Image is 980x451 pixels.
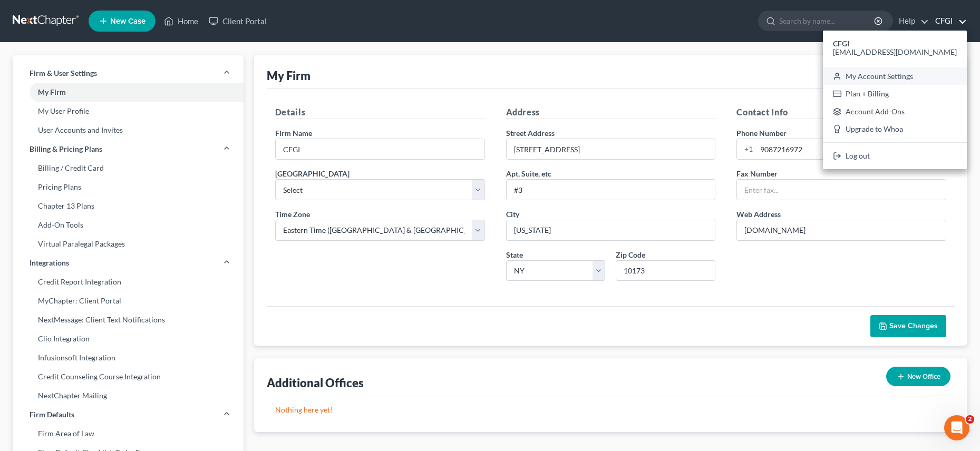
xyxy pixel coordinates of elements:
h5: Address [506,106,716,119]
label: Time Zone [275,209,310,220]
button: Save Changes [870,315,946,337]
input: Search by name... [779,11,876,31]
span: 2 [966,415,974,424]
input: (optional) [507,180,715,200]
a: My Account Settings [823,67,967,85]
a: User Accounts and Invites [13,121,244,140]
a: CFGI [930,12,967,31]
a: My Firm [13,83,244,102]
a: Upgrade to Whoa [823,121,967,139]
input: XXXXX [616,260,715,281]
a: Billing & Pricing Plans [13,140,244,159]
span: Save Changes [889,321,938,330]
label: [GEOGRAPHIC_DATA] [275,168,350,179]
a: Log out [823,147,967,165]
a: Credit Counseling Course Integration [13,367,244,386]
div: +1 [737,139,756,159]
a: Infusionsoft Integration [13,348,244,367]
a: Help [894,12,929,31]
p: Nothing here yet! [275,405,946,415]
label: Zip Code [616,249,645,260]
input: Enter address... [507,139,715,159]
a: Credit Report Integration [13,272,244,291]
span: [EMAIL_ADDRESS][DOMAIN_NAME] [833,47,957,56]
a: Plan + Billing [823,85,967,103]
input: Enter phone... [756,139,946,159]
span: Firm Name [275,129,312,138]
strong: CFGI [833,39,849,48]
input: Enter name... [276,139,484,159]
span: Billing & Pricing Plans [30,144,102,154]
a: Chapter 13 Plans [13,197,244,215]
a: Firm Defaults [13,405,244,424]
label: Street Address [506,128,555,139]
h5: Contact Info [736,106,946,119]
label: Web Address [736,209,781,220]
label: Apt, Suite, etc [506,168,551,179]
span: Integrations [30,258,69,268]
a: Virtual Paralegal Packages [13,234,244,253]
input: Enter city... [507,220,715,240]
a: NextChapter Mailing [13,386,244,405]
a: Client Portal [203,12,272,31]
div: CFGI [823,31,967,169]
a: Firm Area of Law [13,424,244,443]
a: MyChapter: Client Portal [13,291,244,310]
input: Enter web address.... [737,220,946,240]
span: New Case [110,17,145,25]
span: Firm & User Settings [30,68,97,79]
div: My Firm [267,68,311,83]
input: Enter fax... [737,180,946,200]
span: Firm Defaults [30,409,74,420]
label: City [506,209,519,220]
a: Pricing Plans [13,178,244,197]
a: Home [159,12,203,31]
button: New Office [886,367,950,386]
a: Clio Integration [13,329,244,348]
a: Integrations [13,253,244,272]
a: NextMessage: Client Text Notifications [13,310,244,329]
a: My User Profile [13,102,244,121]
div: Additional Offices [267,375,364,390]
label: Phone Number [736,128,787,139]
a: Billing / Credit Card [13,159,244,178]
a: Firm & User Settings [13,64,244,83]
label: Fax Number [736,168,778,179]
h5: Details [275,106,485,119]
label: State [506,249,523,260]
a: Account Add-Ons [823,103,967,121]
a: Add-On Tools [13,215,244,234]
iframe: Intercom live chat [944,415,969,440]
